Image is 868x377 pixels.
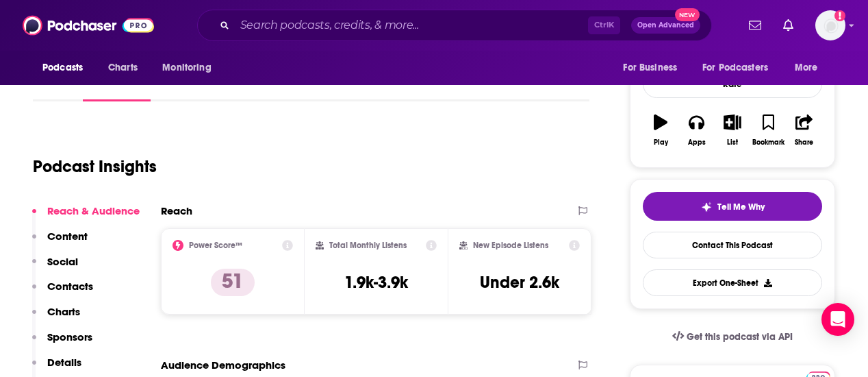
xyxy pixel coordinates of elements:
a: Lists1 [382,70,416,101]
span: Ctrl K [588,16,620,34]
p: Content [47,230,88,243]
h2: Reach [161,204,192,217]
a: Show notifications dropdown [778,14,799,37]
a: Credits2 [311,70,362,101]
img: User Profile [815,10,845,40]
div: List [727,138,738,147]
a: InsightsPodchaser Pro [83,70,151,101]
button: Charts [32,305,80,330]
button: Bookmark [750,106,786,155]
button: Reach & Audience [32,204,140,230]
a: Episodes26 [170,70,233,101]
p: 51 [211,269,255,296]
a: Get this podcast via API [661,320,804,354]
span: For Business [623,58,677,77]
div: Apps [688,138,706,147]
span: Logged in as nicole.koremenos [815,10,845,40]
input: Search podcasts, credits, & more... [235,14,588,36]
h2: Audience Demographics [161,358,285,372]
p: Details [47,356,81,369]
span: More [795,58,818,77]
p: Contacts [47,280,93,293]
span: Get this podcast via API [687,331,793,343]
button: Share [787,106,822,155]
p: Social [47,255,78,268]
button: open menu [693,55,788,81]
a: About [33,70,64,101]
svg: Add a profile image [834,10,845,21]
button: tell me why sparkleTell Me Why [643,192,822,221]
div: Search podcasts, credits, & more... [197,10,712,41]
a: Similar [435,70,469,101]
span: Podcasts [42,58,83,77]
span: Charts [108,58,138,77]
h3: 1.9k-3.9k [344,272,408,293]
h2: Total Monthly Listens [329,241,407,250]
p: Sponsors [47,330,92,343]
button: Social [32,255,78,280]
img: Podchaser - Follow, Share and Rate Podcasts [23,12,154,38]
a: Show notifications dropdown [743,14,767,37]
button: Play [643,106,678,155]
div: Play [654,138,668,147]
button: Open AdvancedNew [631,17,700,34]
button: open menu [153,55,229,81]
span: Monitoring [162,58,211,77]
span: Open Advanced [637,22,694,29]
img: tell me why sparkle [701,202,712,212]
button: Show profile menu [815,10,845,40]
a: Reviews [253,70,292,101]
h2: New Episode Listens [473,241,548,250]
button: open menu [613,55,694,81]
div: Share [795,138,813,147]
span: New [675,8,700,21]
button: open menu [33,55,101,81]
p: Charts [47,305,80,318]
span: Tell Me Why [717,202,765,212]
div: Bookmark [752,138,784,147]
p: Reach & Audience [47,204,140,217]
h1: Podcast Insights [33,156,157,177]
div: Open Intercom Messenger [821,303,854,336]
span: For Podcasters [702,58,768,77]
button: Apps [678,106,714,155]
h3: Under 2.6k [480,272,559,293]
button: open menu [785,55,835,81]
h2: Power Score™ [189,241,242,250]
button: Contacts [32,280,93,305]
button: Export One-Sheet [643,269,822,296]
button: Sponsors [32,330,92,356]
button: Content [32,230,88,255]
button: List [715,106,750,155]
a: Charts [99,55,146,81]
a: Contact This Podcast [643,232,822,258]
